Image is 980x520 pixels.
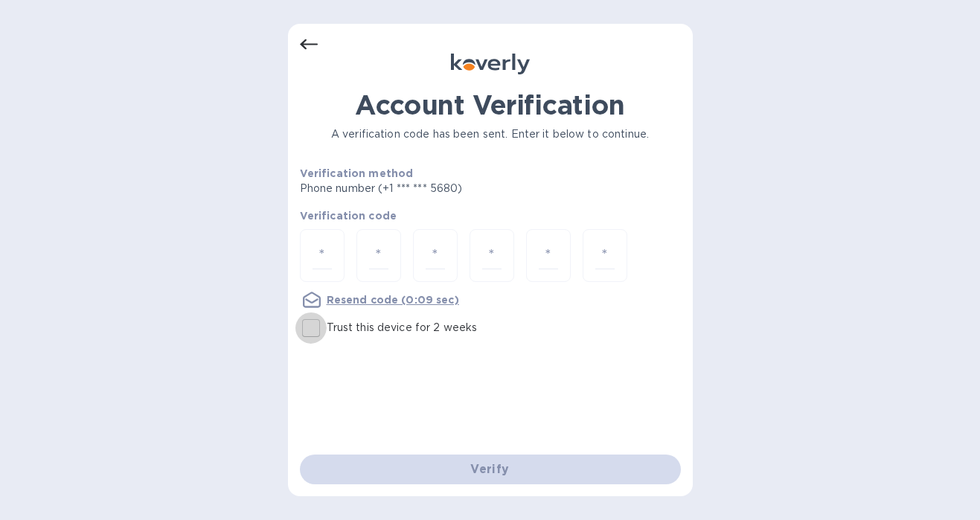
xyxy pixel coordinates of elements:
p: A verification code has been sent. Enter it below to continue. [300,126,681,142]
p: Phone number (+1 *** *** 5680) [300,181,577,196]
p: Trust this device for 2 weeks [327,320,478,336]
p: Verification code [300,208,681,223]
h1: Account Verification [300,89,681,121]
u: Resend code (0:09 sec) [327,294,459,306]
b: Verification method [300,167,414,179]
